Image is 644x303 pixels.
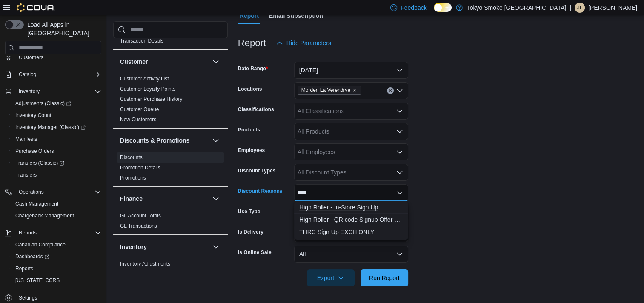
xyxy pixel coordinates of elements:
button: High Roller - QR code Signup Offer 20% [294,214,408,226]
span: Dark Mode [434,12,434,12]
span: Washington CCRS [12,275,101,286]
a: Customer Queue [120,106,159,112]
span: Feedback [401,3,426,12]
a: Adjustments (Classic) [9,97,105,109]
span: Morden La Verendrye [298,86,361,95]
label: Use Type [238,208,260,215]
div: Choose from the following options [294,201,408,238]
button: Open list of options [396,149,403,155]
span: Canadian Compliance [12,240,101,250]
button: Run Report [361,269,408,286]
span: Canadian Compliance [15,241,66,248]
span: Customer Purchase History [120,96,183,103]
span: Purchase Orders [12,146,101,156]
button: THRC Sign Up EXCH ONLY [294,226,408,238]
span: Purchase Orders [15,148,54,154]
input: Dark Mode [434,3,452,12]
a: Cash Management [12,199,62,209]
button: Inventory [2,86,105,97]
button: Catalog [15,69,40,80]
span: Manifests [15,136,37,143]
label: Locations [238,86,262,92]
button: Manifests [9,133,105,145]
button: All [294,246,408,263]
a: Reports [12,263,37,274]
button: Purchase Orders [9,145,105,157]
span: Transfers (Classic) [12,158,101,168]
span: Inventory [15,86,101,97]
p: Tokyo Smoke [GEOGRAPHIC_DATA] [467,3,567,13]
span: Manifests [12,134,101,144]
a: Dashboards [12,252,53,262]
span: GL Account Totals [120,212,161,219]
span: [US_STATE] CCRS [15,277,60,284]
button: Canadian Compliance [9,239,105,251]
a: Customer Activity List [120,76,169,82]
a: Customer Loyalty Points [120,86,175,92]
span: New Customers [120,116,156,123]
a: Inventory Manager (Classic) [12,122,89,132]
button: Open list of options [396,169,403,176]
img: Cova [17,3,55,12]
button: Export [307,269,355,286]
span: High Roller - QR code Signup Offer 20% [299,215,403,224]
span: Cash Management [12,199,101,209]
span: Discounts [120,154,143,161]
button: Finance [120,194,209,203]
button: Inventory [211,242,221,252]
label: Classifications [238,106,274,113]
span: Promotions [120,174,146,181]
span: Settings [15,292,101,303]
a: Customer Purchase History [120,96,183,102]
span: Report [240,7,259,24]
button: Remove Morden La Verendrye from selection in this group [352,88,357,93]
label: Is Delivery [238,229,263,235]
a: Manifests [12,134,40,144]
span: Reports [19,229,37,236]
span: Transfers (Classic) [15,160,64,166]
button: Discounts & Promotions [120,136,209,145]
span: Transaction Details [120,37,163,44]
label: Date Range [238,65,268,72]
a: Transfers (Classic) [12,158,68,168]
button: [DATE] [294,62,408,79]
h3: Customer [120,57,148,66]
span: Cash Management [15,200,58,207]
div: Finance [113,211,228,234]
span: Customer Loyalty Points [120,86,175,92]
span: Chargeback Management [15,212,74,219]
a: GL Account Totals [120,213,161,219]
span: Morden La Verendrye [301,86,350,94]
button: Inventory [120,243,209,251]
span: Promotion Details [120,164,160,171]
span: Run Report [369,274,400,282]
div: Jennifer Lamont [575,3,585,13]
label: Employees [238,147,265,154]
h3: Report [238,38,266,48]
span: Adjustments (Classic) [15,100,71,107]
a: [US_STATE] CCRS [12,275,63,286]
button: Reports [2,227,105,239]
span: Inventory Count [15,112,52,119]
span: Dashboards [15,253,49,260]
span: Settings [19,294,37,301]
button: Customer [211,57,221,67]
span: GL Transactions [120,223,157,229]
span: Customer Activity List [120,75,169,82]
span: Inventory [19,88,40,95]
button: Inventory [15,86,43,97]
button: Discounts & Promotions [211,135,221,146]
a: Customers [15,52,47,63]
a: Dashboards [9,251,105,263]
span: Reports [12,263,101,274]
a: Canadian Compliance [12,240,69,250]
button: Clear input [387,87,394,94]
a: Discounts [120,154,143,160]
button: Customer [120,57,209,66]
div: Discounts & Promotions [113,152,228,186]
a: Settings [15,293,40,303]
button: Cash Management [9,198,105,210]
span: Chargeback Management [12,211,101,221]
span: Dashboards [12,252,101,262]
button: Chargeback Management [9,210,105,222]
